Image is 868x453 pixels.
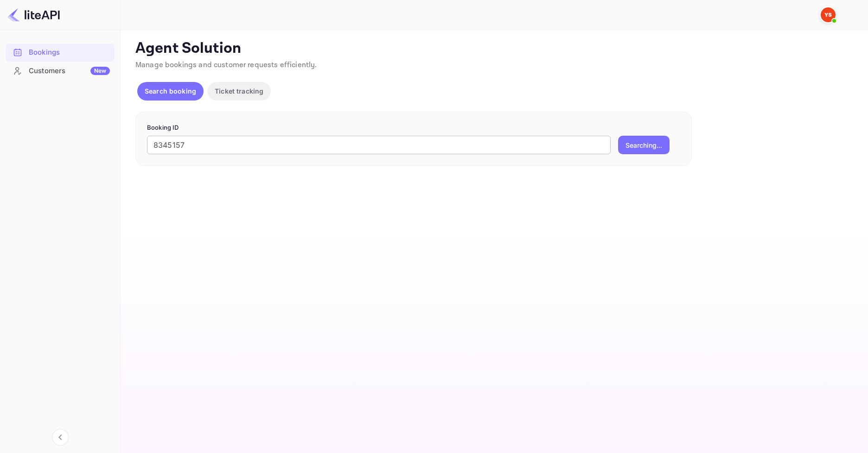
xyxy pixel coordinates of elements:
input: Enter Booking ID (e.g., 63782194) [147,136,611,154]
p: Booking ID [147,123,680,132]
img: Yandex Support [821,7,836,22]
div: Customers [29,66,110,76]
img: LiteAPI logo [7,7,60,22]
a: CustomersNew [6,62,115,79]
a: Bookings [6,44,115,61]
div: New [90,67,110,75]
div: Bookings [6,44,115,62]
div: Bookings [29,47,110,58]
button: Searching... [618,136,670,154]
p: Agent Solution [135,39,851,58]
div: CustomersNew [6,62,115,80]
button: Collapse navigation [52,429,69,446]
span: Manage bookings and customer requests efficiently. [135,60,317,70]
p: Ticket tracking [215,86,263,96]
p: Search booking [145,86,196,96]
